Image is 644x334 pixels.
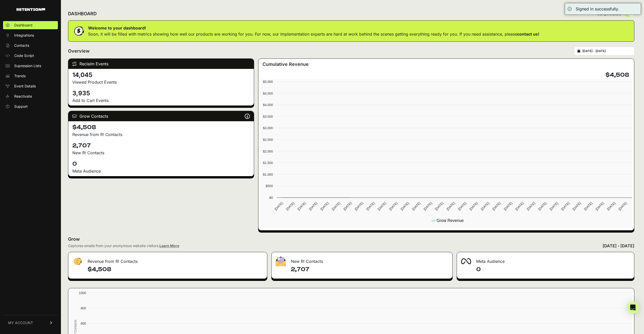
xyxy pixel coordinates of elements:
[72,79,250,85] p: Viewed Product Events
[68,111,254,121] div: Grow Contacts
[3,62,58,70] a: Supression Lists
[457,252,634,267] div: Meta Audience
[263,115,273,118] text: $3,500
[14,94,32,99] span: Reactivate
[503,201,513,211] text: [DATE]
[549,201,559,211] text: [DATE]
[72,123,250,131] h4: $4,508
[627,301,639,314] div: Open Intercom Messenger
[572,201,582,211] text: [DATE]
[263,92,273,95] text: $4,500
[388,201,398,211] text: [DATE]
[68,252,267,267] div: Revenue from R! Contacts
[276,256,286,266] img: fa-envelope-19ae18322b30453b285274b1b8af3d052b27d846a4fbe8435d1a52b978f639a2.png
[263,149,273,153] text: $2,000
[88,25,146,31] strong: Welcome to your dashboard!
[3,52,58,60] a: Code Script
[16,8,45,11] img: Retention.com
[14,23,32,28] span: Dashboard
[269,196,273,200] text: $0
[272,252,452,267] div: New R! Contacts
[3,315,58,330] a: MY ACCOUNT
[446,201,456,211] text: [DATE]
[354,201,364,211] text: [DATE]
[8,320,33,325] span: MY ACCOUNT
[79,291,86,295] text: 1000
[3,92,58,100] a: Reactivate
[3,102,58,111] a: Support
[576,6,619,12] div: Signed in successfully.
[14,33,34,38] span: Integrations
[274,201,284,211] text: [DATE]
[72,131,250,138] p: Revenue from R! Contacts
[285,201,295,211] text: [DATE]
[491,201,501,211] text: [DATE]
[423,201,433,211] text: [DATE]
[461,258,471,264] img: fa-meta-2f981b61bb99beabf952f7030308934f19ce035c18b003e963880cc3fabeebb7.png
[68,48,90,55] h2: Overview
[320,201,329,211] text: [DATE]
[457,201,467,211] text: [DATE]
[291,265,448,274] h4: 2,707
[263,126,273,130] text: $3,000
[263,161,273,165] text: $1,500
[68,10,97,17] h2: DASHBOARD
[400,201,410,211] text: [DATE]
[3,72,58,80] a: Trends
[72,150,250,156] p: New R! Contacts
[72,97,250,103] p: Add to Cart Events
[437,218,464,223] text: Grow Revenue
[3,31,58,39] a: Integrations
[263,173,273,176] text: $1,000
[266,184,273,188] text: $500
[618,201,628,211] text: [DATE]
[308,201,318,211] text: [DATE]
[476,265,630,274] h4: 0
[14,84,36,89] span: Event Details
[72,160,250,168] h4: 0
[606,201,616,211] text: [DATE]
[537,201,547,211] text: [DATE]
[434,201,444,211] text: [DATE]
[68,243,179,248] div: Captures emails from your anonymous website visitors.
[14,53,34,58] span: Code Script
[3,41,58,50] a: Contacts
[68,236,634,243] h2: Grow
[14,73,26,79] span: Trends
[262,61,309,68] h3: Cumulative Revenue
[517,32,539,37] a: contact us!
[72,71,250,79] h4: 14,045
[14,104,28,109] span: Support
[263,103,273,107] text: $4,000
[81,306,86,310] text: 800
[526,201,536,211] text: [DATE]
[342,201,352,211] text: [DATE]
[72,89,250,97] h4: 3,935
[88,265,263,274] h4: $4,508
[366,201,375,211] text: [DATE]
[595,201,605,211] text: [DATE]
[411,201,421,211] text: [DATE]
[81,322,86,325] text: 600
[72,142,250,150] h4: 2,707
[480,201,490,211] text: [DATE]
[469,201,478,211] text: [DATE]
[3,82,58,90] a: Event Details
[263,138,273,142] text: $2,500
[515,201,524,211] text: [DATE]
[72,168,250,174] div: Meta Audience
[72,256,82,266] img: fa-dollar-13500eef13a19c4ab2b9ed9ad552e47b0d9fc28b02b83b90ba0e00f96d6372e9.png
[72,25,85,37] img: dollar-coin-05c43ed7efb7bc0c12610022525b4bbbb207c7efeef5aecc26f025e68dcafac9.png
[297,201,307,211] text: [DATE]
[331,201,341,211] text: [DATE]
[603,243,634,249] div: [DATE] - [DATE]
[68,59,254,69] div: Reclaim Events
[159,244,179,248] a: Learn More
[88,31,539,37] p: Soon, it will be filled with metrics showing how well our products are working for you. For now, ...
[377,201,387,211] text: [DATE]
[605,71,629,79] h4: $4,508
[560,201,570,211] text: [DATE]
[583,201,593,211] text: [DATE]
[14,43,29,48] span: Contacts
[263,80,273,84] text: $5,000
